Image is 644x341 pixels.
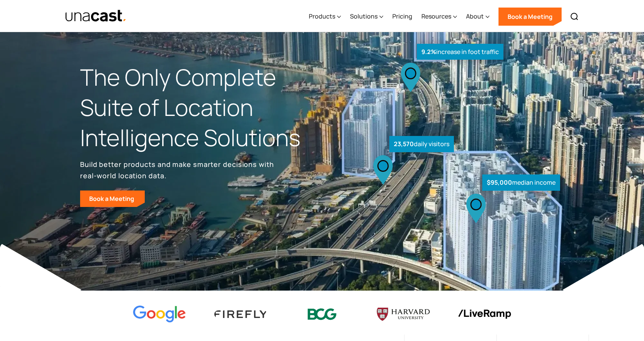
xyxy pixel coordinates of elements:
strong: $95,000 [487,178,512,187]
div: daily visitors [389,136,454,152]
strong: 9.2% [421,48,436,56]
img: Search icon [570,12,579,21]
img: Harvard U logo [377,305,430,323]
div: About [466,12,484,21]
h1: The Only Complete Suite of Location Intelligence Solutions [80,62,322,153]
div: About [466,1,489,32]
a: Book a Meeting [80,190,145,207]
a: home [65,9,127,23]
div: Resources [421,12,451,21]
img: liveramp logo [458,310,511,319]
img: Google logo Color [133,306,186,323]
p: Build better products and make smarter decisions with real-world location data. [80,159,277,181]
img: Firefly Advertising logo [214,310,267,318]
div: increase in foot traffic [417,44,503,60]
img: Unacast text logo [65,9,127,23]
div: Resources [421,1,457,32]
div: median income [482,174,560,191]
div: Solutions [350,12,378,21]
a: Book a Meeting [498,8,562,26]
img: BCG logo [296,304,348,325]
div: Products [309,1,341,32]
strong: 23,570 [394,140,414,148]
div: Products [309,12,335,21]
div: Solutions [350,1,383,32]
a: Pricing [392,1,412,32]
